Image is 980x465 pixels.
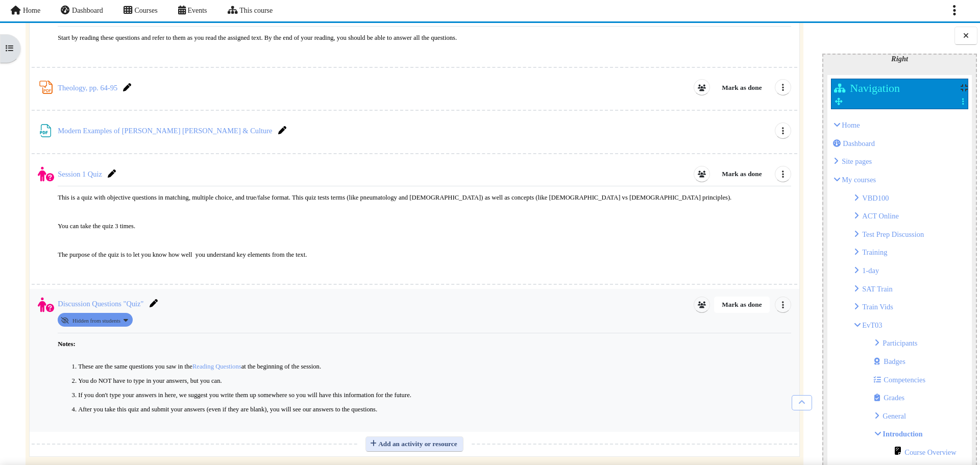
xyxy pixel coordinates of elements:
a: Discussion Questions "Quiz" [58,300,145,308]
li: SAT Train [854,282,965,296]
a: Introduction [883,430,922,438]
button: Mark Discussion Questions "Quiz" as done [714,297,770,313]
li: These are the same questions you saw in the at the beginning of the session. [78,359,791,374]
i: Edit [778,83,788,91]
li: Train Vids [854,300,965,314]
i: Edit title [150,299,158,307]
button: Add an activity or resource [365,436,463,452]
img: Visible groups [698,170,706,178]
li: Grades [874,390,965,405]
h2: Navigation [834,82,900,94]
i: Edit title [123,83,131,91]
i: Badges [873,358,883,365]
span: Home [23,7,40,14]
span: Grades [884,394,904,402]
li: Test Prep Discussion [854,227,965,241]
i: Actions menu [953,4,956,16]
a: Edit [775,166,791,182]
a: Edit [775,79,791,95]
p: Start by reading these questions and refer to them as you read the assigned text. By the end of y... [58,31,791,45]
img: Visible groups [698,301,706,309]
i: Edit [778,127,788,135]
span: Move Navigation block [834,97,847,106]
a: My courses [842,176,876,184]
a: VBD100 [862,194,889,202]
span: Competencies [884,376,925,384]
li: General [874,409,965,423]
img: Page [894,447,902,455]
a: Edit [775,297,791,313]
strong: Notes: [58,340,75,348]
button: Mark Theology, pp. 64-95 as done [714,79,770,95]
li: If you don't type your answers in here, we suggest you write them up somewhere so you will have t... [78,388,791,402]
img: Quiz [38,297,54,313]
a: Reading Questions [192,363,241,370]
a: BadgesBadges [873,357,905,365]
span: Events [187,7,207,14]
a: Grades [873,394,904,402]
p: This is a quiz with objective questions in matching, multiple choice, and true/false format. This... [58,190,791,262]
i: Edit [778,170,788,178]
li: After you take this quiz and submit your answers (even if they are blank), you will see our answe... [78,402,791,417]
a: Theology, pp. 64-95 [58,84,119,92]
span: Dashboard [843,139,875,148]
li: VBD100 [854,191,965,205]
a: Train Vids [862,303,893,311]
span: This course [239,7,273,14]
li: Competencies [874,373,965,387]
li: 1-day [854,263,965,278]
a: ACT Online [862,212,899,220]
button: Hidden from students [58,313,133,326]
li: Participants [874,336,965,350]
img: Quiz [38,166,54,182]
span: Dashboard [72,7,103,14]
li: Dashboard [834,136,965,151]
a: Competencies [873,376,925,384]
span: Add an activity or resource [378,440,459,448]
li: Training [854,245,965,259]
span: Course Overview [904,448,956,456]
a: Modern Examples of [PERSON_NAME] [PERSON_NAME] & Culture [58,127,274,135]
img: PDF Annotation [38,79,54,95]
a: SAT Train [862,285,893,293]
button: Mark Session 1 Quiz as done [714,166,770,182]
li: You do NOT have to type in your answers, but you can. [78,374,791,388]
span: Knowsys Educational Services LLC [842,157,872,165]
a: Test Prep Discussion [862,230,924,238]
img: Visible groups [698,84,706,92]
a: Actions menu [959,97,968,106]
i: Edit title [278,126,286,134]
span: Badges [884,357,905,365]
a: Edit [775,123,791,139]
a: Course Overview [894,448,956,456]
li: Knowsys Educational Services LLC [834,154,965,168]
a: Session 1 Quiz [58,170,104,178]
span: Courses [134,7,157,14]
i: Edit [778,301,788,309]
i: Actions menu [959,98,968,105]
a: EvT03 [862,321,882,329]
div: Show / hide the block [961,84,968,92]
li: ACT Online [854,209,965,223]
a: Participants [883,339,917,347]
li: BadgesBadges [874,354,965,369]
a: Home [842,121,860,129]
a: Training [862,248,887,256]
a: 1-day [862,266,879,275]
a: Dashboard [832,139,875,148]
p: Right [823,55,976,63]
i: Edit title [108,169,116,178]
img: File [38,123,54,139]
a: General [883,412,906,420]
